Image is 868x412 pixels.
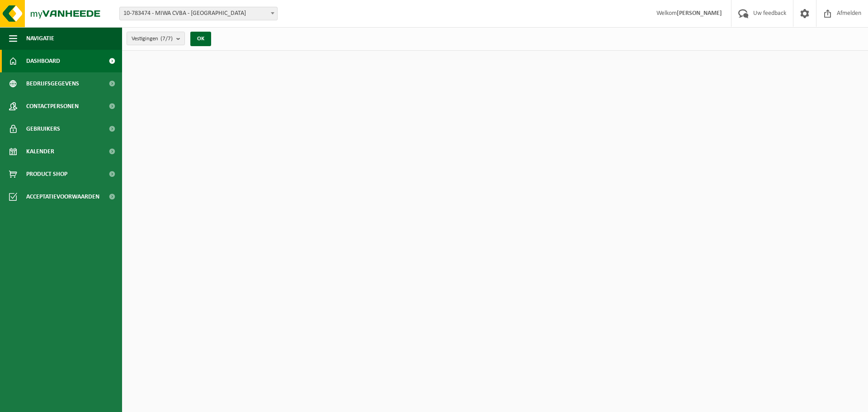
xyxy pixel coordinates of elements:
[677,10,722,17] strong: [PERSON_NAME]
[160,36,173,42] count: (7/7)
[26,140,54,163] span: Kalender
[119,7,278,20] span: 10-783474 - MIWA CVBA - SINT-NIKLAAS
[26,118,60,140] span: Gebruikers
[127,32,185,45] button: Vestigingen(7/7)
[26,27,54,50] span: Navigatie
[120,7,277,20] span: 10-783474 - MIWA CVBA - SINT-NIKLAAS
[190,32,211,46] button: OK
[26,95,79,118] span: Contactpersonen
[26,185,99,208] span: Acceptatievoorwaarden
[26,50,60,72] span: Dashboard
[26,72,79,95] span: Bedrijfsgegevens
[132,32,173,46] span: Vestigingen
[26,163,67,185] span: Product Shop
